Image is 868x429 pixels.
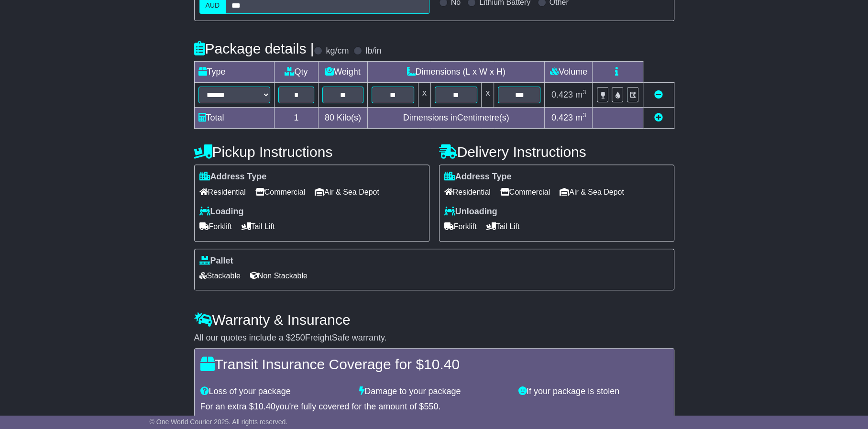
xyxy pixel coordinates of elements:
[418,83,430,108] td: x
[325,113,334,122] span: 80
[326,46,349,56] label: kg/cm
[354,386,514,397] div: Damage to your package
[444,207,497,217] label: Unloading
[424,402,438,411] span: 550
[444,172,512,182] label: Address Type
[250,268,308,283] span: Non Stackable
[194,333,674,343] div: All our quotes include a $ FreightSafe warranty.
[319,108,368,129] td: Kilo(s)
[242,219,275,234] span: Tail Lift
[482,83,494,108] td: x
[551,113,573,122] span: 0.423
[560,185,624,199] span: Air & Sea Depot
[196,386,355,397] div: Loss of your package
[514,386,673,397] div: If your package is stolen
[500,185,550,199] span: Commercial
[200,402,668,412] div: For an extra $ you're fully covered for the amount of $ .
[194,41,314,56] h4: Package details |
[254,402,275,411] span: 10.40
[200,356,668,372] h4: Transit Insurance Coverage for $
[199,256,233,266] label: Pallet
[194,144,429,160] h4: Pickup Instructions
[194,62,274,83] td: Type
[150,418,288,426] span: © One World Courier 2025. All rights reserved.
[194,108,274,129] td: Total
[274,62,319,83] td: Qty
[486,219,520,234] span: Tail Lift
[199,185,246,199] span: Residential
[545,62,593,83] td: Volume
[199,219,232,234] span: Forklift
[654,113,663,122] a: Add new item
[575,90,586,99] span: m
[424,356,460,372] span: 10.40
[199,268,241,283] span: Stackable
[582,88,586,96] sup: 3
[315,185,379,199] span: Air & Sea Depot
[444,219,477,234] span: Forklift
[199,207,244,217] label: Loading
[194,312,674,328] h4: Warranty & Insurance
[365,46,381,56] label: lb/in
[199,172,267,182] label: Address Type
[319,62,368,83] td: Weight
[291,333,305,342] span: 250
[575,113,586,122] span: m
[367,108,545,129] td: Dimensions in Centimetre(s)
[255,185,305,199] span: Commercial
[582,111,586,119] sup: 3
[439,144,674,160] h4: Delivery Instructions
[654,90,663,99] a: Remove this item
[551,90,573,99] span: 0.423
[367,62,545,83] td: Dimensions (L x W x H)
[444,185,491,199] span: Residential
[274,108,319,129] td: 1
